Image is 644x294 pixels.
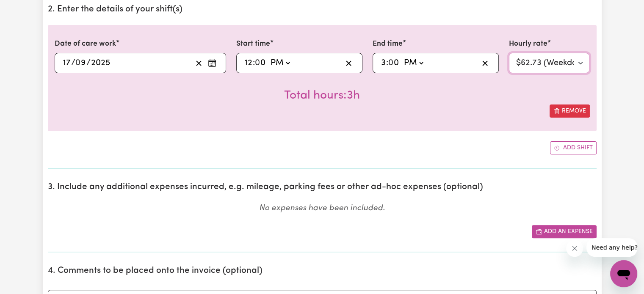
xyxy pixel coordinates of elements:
[48,182,597,192] h2: 3. Include any additional expenses incurred, e.g. mileage, parking fees or other ad-hoc expenses ...
[284,90,360,102] span: Total hours worked: 3 hours
[5,6,51,13] span: Need any help?
[76,57,86,69] input: --
[255,57,266,69] input: --
[86,58,91,68] span: /
[381,57,386,69] input: --
[244,57,253,69] input: --
[389,57,400,69] input: --
[55,38,116,49] label: Date of care work
[63,57,71,69] input: --
[566,240,583,257] iframe: Close message
[48,4,597,15] h2: 2. Enter the details of your shift(s)
[550,141,597,154] button: Add another shift
[255,59,260,67] span: 0
[388,59,393,67] span: 0
[71,58,75,68] span: /
[532,225,597,238] button: Add another expense
[586,238,637,257] iframe: Message from company
[192,57,205,69] button: Clear date
[91,57,111,69] input: ----
[236,38,270,49] label: Start time
[386,58,388,68] span: :
[509,38,547,49] label: Hourly rate
[48,266,597,276] h2: 4. Comments to be placed onto the invoice (optional)
[253,58,255,68] span: :
[610,260,637,287] iframe: Button to launch messaging window
[259,204,385,212] em: No expenses have been included.
[550,104,590,118] button: Remove this shift
[205,57,219,69] button: Enter the date of care work
[373,38,403,49] label: End time
[75,59,80,67] span: 0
